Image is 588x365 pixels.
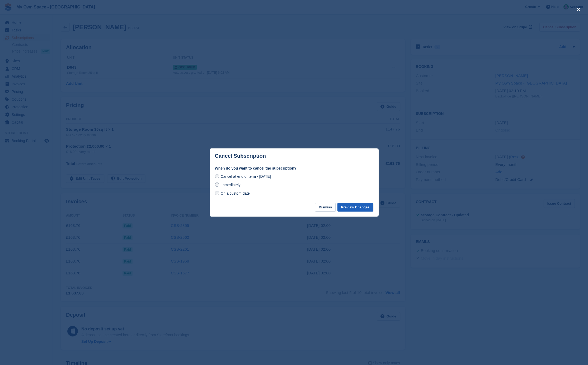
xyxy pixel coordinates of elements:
[215,191,219,195] input: On a custom date
[215,174,219,178] input: Cancel at end of term - [DATE]
[220,174,271,179] span: Cancel at end of term - [DATE]
[215,166,373,171] label: When do you want to cancel the subscription?
[315,203,336,212] button: Dismiss
[574,5,583,14] button: close
[215,182,219,187] input: Immediately
[215,153,266,159] p: Cancel Subscription
[220,183,240,187] span: Immediately
[220,191,250,195] span: On a custom date
[337,203,373,212] button: Preview Changes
